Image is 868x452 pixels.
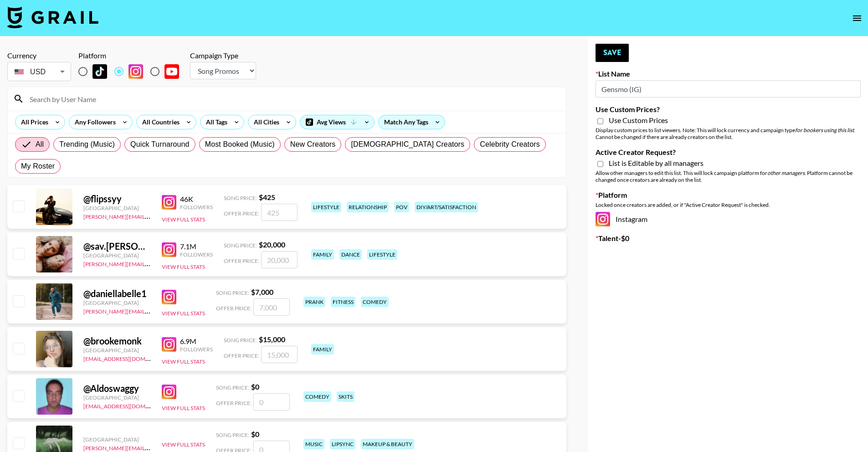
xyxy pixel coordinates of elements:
strong: $ 0 [251,382,259,391]
button: View Full Stats [162,358,205,365]
div: @ sav.[PERSON_NAME] [83,241,151,252]
button: View Full Stats [162,405,205,411]
span: List is Editable by all managers [609,159,704,168]
span: Most Booked (Music) [205,139,275,150]
div: All Countries [137,115,181,129]
em: for bookers using this list [795,127,854,134]
img: Grail Talent [7,6,98,28]
img: TikTok [92,64,107,79]
strong: $ 20,000 [259,240,285,249]
div: Followers [180,204,213,211]
div: makeup & beauty [361,439,414,449]
div: [GEOGRAPHIC_DATA] [83,252,151,259]
div: pov [394,202,409,212]
div: lifestyle [367,249,397,260]
div: comedy [361,297,389,307]
div: skits [337,391,354,402]
div: All Tags [200,115,229,129]
img: Instagram [128,64,143,79]
div: [GEOGRAPHIC_DATA] [83,394,151,401]
div: [GEOGRAPHIC_DATA] [83,436,151,443]
div: Instagram [596,212,861,226]
span: Song Price: [224,242,257,249]
span: Trending (Music) [59,139,115,150]
button: View Full Stats [162,441,205,448]
span: Song Price: [224,337,257,344]
button: View Full Stats [162,263,205,270]
div: dance [339,249,362,260]
label: Platform [596,190,861,200]
span: Offer Price: [224,210,259,217]
a: [PERSON_NAME][EMAIL_ADDRESS][DOMAIN_NAME] [83,443,218,452]
a: [PERSON_NAME][EMAIL_ADDRESS][DOMAIN_NAME] [83,211,218,220]
input: 7,000 [253,298,290,316]
div: USD [9,64,69,80]
em: other managers [767,169,805,176]
img: Instagram [162,242,176,257]
img: Instagram [162,195,176,210]
div: Followers [180,251,213,258]
div: 7.1M [180,242,213,251]
div: Campaign Type [190,51,256,60]
div: Display custom prices to list viewers. Note: This will lock currency and campaign type . Cannot b... [596,127,861,140]
span: All [36,139,44,150]
input: 20,000 [261,251,298,268]
div: prank [303,297,325,307]
a: [EMAIL_ADDRESS][DOMAIN_NAME] [83,401,175,410]
span: Offer Price: [224,257,259,264]
label: Use Custom Prices? [596,105,861,114]
span: Song Price: [216,431,249,438]
span: Offer Price: [216,400,252,406]
strong: $ 15,000 [259,335,285,344]
div: lifestyle [311,202,341,212]
input: 15,000 [261,346,298,363]
div: Match Any Tags [379,115,445,129]
img: Instagram [162,385,176,399]
span: Use Custom Prices [609,116,668,125]
button: View Full Stats [162,310,205,317]
button: open drawer [848,9,866,27]
div: Currency [7,51,71,60]
img: YouTube [164,64,179,79]
span: Celebrity Creators [480,139,540,150]
div: @ brookemonk [83,335,151,347]
div: Avg Views [300,115,374,129]
div: Any Followers [69,115,118,129]
div: Followers [180,346,213,353]
div: 46K [180,195,213,204]
strong: $ 425 [259,193,275,201]
span: Song Price: [224,195,257,201]
div: @ daniellabelle1 [83,288,151,299]
a: [PERSON_NAME][EMAIL_ADDRESS][DOMAIN_NAME] [83,259,218,267]
strong: $ 7,000 [251,288,273,296]
div: All Cities [248,115,281,129]
input: 0 [253,393,290,411]
div: family [311,344,334,354]
button: Save [596,44,629,62]
strong: $ 0 [251,430,259,438]
div: lipsync [330,439,355,449]
a: [PERSON_NAME][EMAIL_ADDRESS][DOMAIN_NAME] [83,306,218,315]
div: music [303,439,324,449]
div: [GEOGRAPHIC_DATA] [83,347,151,354]
label: List Name [596,69,861,78]
span: New Creators [290,139,336,150]
span: Song Price: [216,289,249,296]
input: Search by User Name [24,92,560,106]
span: [DEMOGRAPHIC_DATA] Creators [351,139,464,150]
span: Quick Turnaround [130,139,190,150]
img: Instagram [162,290,176,304]
label: Talent - $ 0 [596,234,861,243]
span: Song Price: [216,384,249,391]
div: @ flipssyy [83,193,151,205]
div: All Prices [15,115,50,129]
span: Offer Price: [216,305,252,312]
div: Platform [78,51,186,60]
span: My Roster [21,161,55,172]
button: View Full Stats [162,216,205,223]
img: Instagram [596,212,610,226]
div: Locked once creators are added, or if "Active Creator Request" is checked. [596,201,861,208]
img: Instagram [162,337,176,352]
div: [GEOGRAPHIC_DATA] [83,205,151,211]
div: family [311,249,334,260]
